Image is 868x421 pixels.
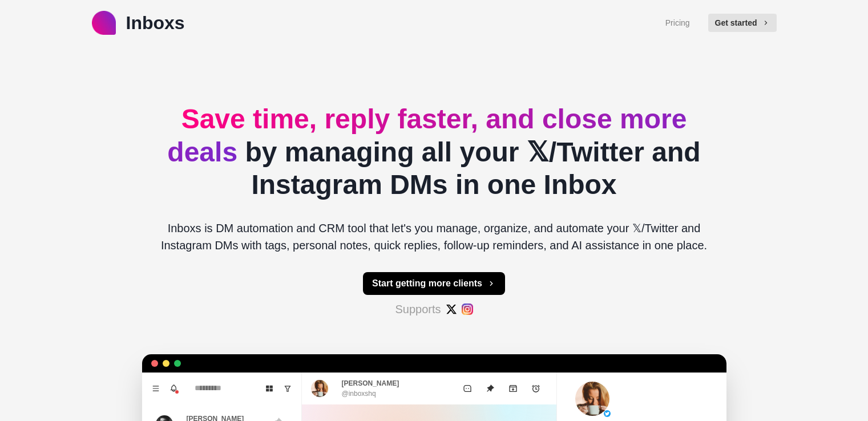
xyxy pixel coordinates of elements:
[278,379,297,398] button: Show unread conversations
[363,272,505,295] button: Start getting more clients
[260,379,278,398] button: Board View
[92,11,116,35] img: logo
[165,379,183,398] button: Notifications
[665,17,690,29] a: Pricing
[395,301,441,318] p: Supports
[446,303,457,315] img: #
[92,9,185,37] a: logoInboxs
[502,377,524,400] button: Archive
[524,377,547,400] button: Add reminder
[126,9,185,37] p: Inboxs
[456,377,479,400] button: Mark as unread
[575,382,609,416] img: picture
[151,103,717,201] h2: by managing all your 𝕏/Twitter and Instagram DMs in one Inbox
[462,303,473,315] img: #
[708,14,777,32] button: Get started
[342,388,376,399] p: @inboxshq
[147,379,165,398] button: Menu
[342,378,399,388] p: [PERSON_NAME]
[479,377,502,400] button: Unpin
[604,410,611,417] img: picture
[167,104,687,167] span: Save time, reply faster, and close more deals
[151,220,717,254] p: Inboxs is DM automation and CRM tool that let's you manage, organize, and automate your 𝕏/Twitter...
[311,380,328,397] img: picture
